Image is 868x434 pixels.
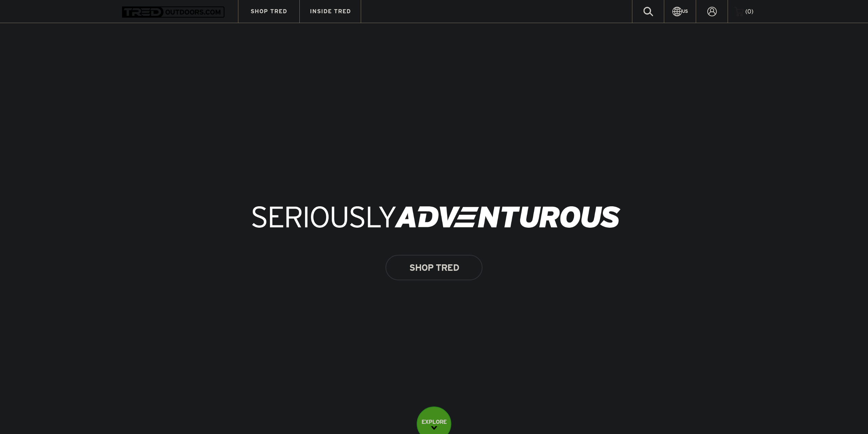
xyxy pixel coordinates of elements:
[248,206,620,228] img: banner-title
[122,6,224,18] img: TRED Outdoors America
[251,8,287,14] span: SHOP TRED
[431,426,437,430] img: down-image
[734,6,744,16] img: cart-icon
[310,8,351,14] span: INSIDE TRED
[745,8,753,15] span: ( )
[747,8,751,15] span: 0
[386,255,482,280] a: Shop Tred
